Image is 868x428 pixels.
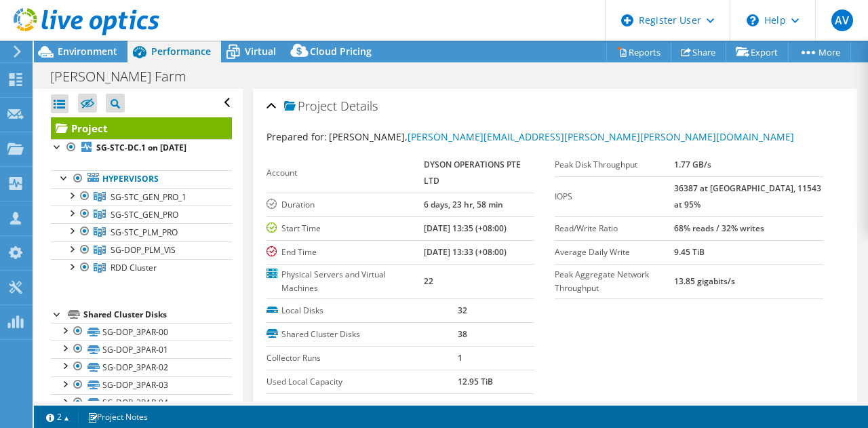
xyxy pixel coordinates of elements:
[340,98,378,114] span: Details
[267,268,425,295] label: Physical Servers and Virtual Machines
[78,408,157,425] a: Project Notes
[555,222,674,235] label: Read/Write Ratio
[111,262,157,273] span: RDD Cluster
[267,375,458,389] label: Used Local Capacity
[51,223,232,241] a: SG-STC_PLM_PRO
[458,352,462,364] b: 1
[310,45,372,58] span: Cloud Pricing
[831,9,853,31] span: AV
[51,241,232,259] a: SG-DOP_PLM_VIS
[51,323,232,341] a: SG-DOP_3PAR-00
[51,394,232,412] a: SG-DOP_3PAR-04
[424,275,433,287] b: 22
[51,376,232,394] a: SG-DOP_3PAR-03
[458,400,498,411] b: 126.85 TiB
[51,117,232,139] a: Project
[96,142,186,153] b: SG-STC-DC.1 on [DATE]
[458,376,493,387] b: 12.95 TiB
[51,358,232,376] a: SG-DOP_3PAR-02
[51,341,232,358] a: SG-DOP_3PAR-01
[267,222,425,235] label: Start Time
[284,100,337,113] span: Project
[674,275,735,287] b: 13.85 gigabits/s
[674,182,821,210] b: 36387 at [GEOGRAPHIC_DATA], 11543 at 95%
[111,244,176,256] span: SG-DOP_PLM_VIS
[111,191,186,203] span: SG-STC_GEN_PRO_1
[747,14,759,26] svg: \n
[267,198,425,212] label: Duration
[151,45,211,58] span: Performance
[606,41,671,62] a: Reports
[555,246,674,259] label: Average Daily Write
[267,246,425,259] label: End Time
[671,41,726,62] a: Share
[424,222,507,234] b: [DATE] 13:35 (+08:00)
[267,351,458,365] label: Collector Runs
[44,69,208,84] h1: [PERSON_NAME] Farm
[458,328,467,340] b: 38
[424,246,507,258] b: [DATE] 13:33 (+08:00)
[51,206,232,223] a: SG-STC_GEN_PRO
[555,268,674,295] label: Peak Aggregate Network Throughput
[674,159,711,170] b: 1.77 GB/s
[51,188,232,206] a: SG-STC_GEN_PRO_1
[424,199,503,210] b: 6 days, 23 hr, 58 min
[51,170,232,188] a: Hypervisors
[424,159,521,187] b: DYSON OPERATIONS PTE LTD
[37,408,79,425] a: 2
[458,305,467,316] b: 32
[674,222,764,234] b: 68% reads / 32% writes
[267,328,458,341] label: Shared Cluster Disks
[267,130,327,143] label: Prepared for:
[51,139,232,157] a: SG-STC-DC.1 on [DATE]
[726,41,789,62] a: Export
[83,307,232,323] div: Shared Cluster Disks
[267,166,425,180] label: Account
[674,246,705,258] b: 9.45 TiB
[51,259,232,277] a: RDD Cluster
[555,158,674,172] label: Peak Disk Throughput
[111,209,178,220] span: SG-STC_GEN_PRO
[111,227,178,238] span: SG-STC_PLM_PRO
[267,304,458,317] label: Local Disks
[408,130,794,143] a: [PERSON_NAME][EMAIL_ADDRESS][PERSON_NAME][PERSON_NAME][DOMAIN_NAME]
[555,190,674,203] label: IOPS
[788,41,851,62] a: More
[245,45,276,58] span: Virtual
[58,45,117,58] span: Environment
[329,130,794,143] span: [PERSON_NAME],
[267,399,458,412] label: Used Shared Capacity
